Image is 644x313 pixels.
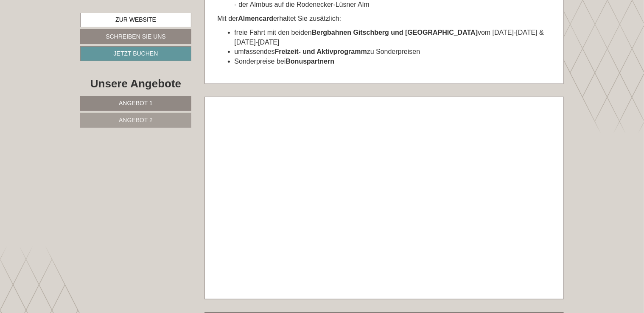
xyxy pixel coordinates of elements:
strong: Bonuspartnern [286,58,334,65]
a: Jetzt buchen [80,46,191,61]
span: Angebot 2 [119,117,153,123]
li: umfassendes zu Sonderpreisen [235,47,551,57]
div: Unsere Angebote [80,76,191,92]
li: freie Fahrt mit den beiden vom [DATE]-[DATE] & [DATE]-[DATE] [235,28,551,48]
strong: Freizeit- und Aktivprogramm [275,48,367,55]
a: Schreiben Sie uns [80,29,191,44]
iframe: TH Terentnerhof - Das einzigartige TH-Urlaubsgefühl [205,97,564,299]
li: Sonderpreise bei [235,57,551,67]
strong: Bergbahnen Gitschberg und [GEOGRAPHIC_DATA] [312,29,478,36]
a: Zur Website [80,13,191,27]
p: Mit der erhaltet Sie zusätzlich: [218,14,551,24]
strong: Almencard [238,15,273,22]
span: Angebot 1 [119,100,153,106]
